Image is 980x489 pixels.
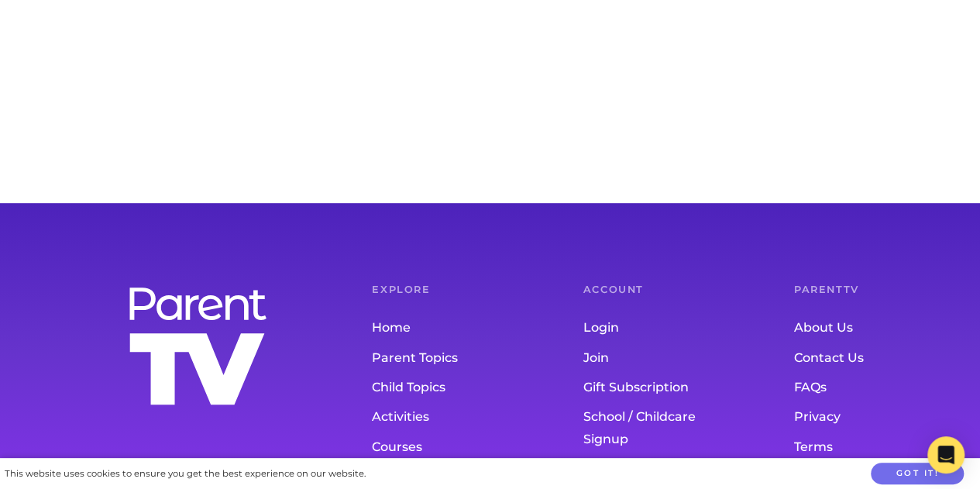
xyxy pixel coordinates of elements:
[124,284,271,409] img: parenttv-logo-stacked-white.f9d0032.svg
[372,313,521,343] a: Home
[583,403,732,455] a: School / Childcare Signup
[583,313,732,343] a: Login
[583,343,732,373] a: Join
[794,343,943,373] a: Contact Us
[794,313,943,343] a: About Us
[372,343,521,373] a: Parent Topics
[372,403,521,432] a: Activities
[794,285,943,295] h6: ParentTV
[927,436,965,474] div: Open Intercom Messenger
[5,466,366,482] div: This website uses cookies to ensure you get the best experience on our website.
[794,432,943,462] a: Terms
[372,432,521,462] a: Courses
[871,463,964,485] button: Got it!
[583,373,732,402] a: Gift Subscription
[372,285,521,295] h6: Explore
[583,285,732,295] h6: Account
[794,373,943,402] a: FAQs
[794,403,943,432] a: Privacy
[372,373,521,402] a: Child Topics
